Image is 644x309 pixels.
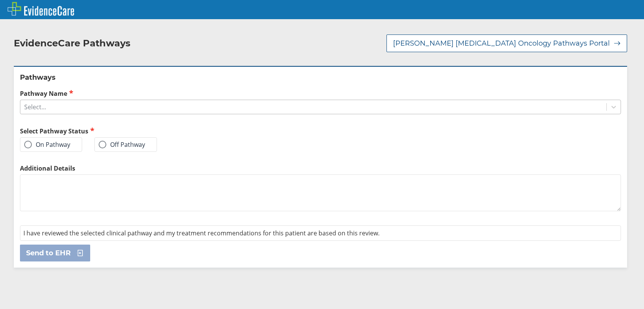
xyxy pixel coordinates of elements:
[20,245,90,261] button: Send to EHR
[14,38,130,49] h2: EvidenceCare Pathways
[20,164,621,173] label: Additional Details
[24,103,46,111] div: Select...
[24,141,70,148] label: On Pathway
[20,89,621,98] label: Pathway Name
[8,2,74,16] img: EvidenceCare
[23,229,380,237] span: I have reviewed the selected clinical pathway and my treatment recommendations for this patient a...
[386,35,627,52] button: [PERSON_NAME] [MEDICAL_DATA] Oncology Pathways Portal
[26,248,71,258] span: Send to EHR
[393,39,610,48] span: [PERSON_NAME] [MEDICAL_DATA] Oncology Pathways Portal
[99,141,145,148] label: Off Pathway
[20,127,317,135] h2: Select Pathway Status
[20,73,621,82] h2: Pathways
